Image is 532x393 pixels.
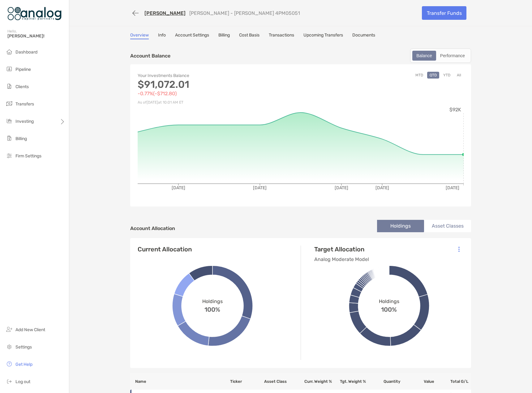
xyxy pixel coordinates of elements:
span: [PERSON_NAME]! [7,33,65,39]
img: add_new_client icon [6,326,13,333]
p: -0.77% ( -$712.80 ) [138,90,301,97]
h4: Target Allocation [314,246,369,253]
th: Name [130,373,230,390]
tspan: [DATE] [375,185,389,190]
th: Quantity [366,373,400,390]
th: Tgt. Weight % [332,373,366,390]
img: logout icon [6,378,13,385]
tspan: [DATE] [335,185,348,190]
span: Pipeline [15,67,31,72]
p: Analog Moderate Model [314,255,369,263]
p: Account Balance [130,52,170,60]
th: Ticker [230,373,264,390]
span: Holdings [202,298,223,304]
a: Documents [352,32,375,39]
a: Cost Basis [239,32,260,39]
img: dashboard icon [6,48,13,55]
span: Log out [15,379,30,384]
span: Holdings [379,298,399,304]
h4: Current Allocation [138,246,192,253]
button: YTD [441,72,453,79]
div: Balance [413,51,435,60]
span: Dashboard [15,49,37,55]
img: investing icon [6,117,13,125]
span: 100% [204,304,220,313]
img: Zoe Logo [7,2,62,25]
a: Billing [218,32,230,39]
a: Transfer Funds [422,6,466,20]
li: Holdings [377,220,424,232]
img: Icon List Menu [458,246,460,252]
div: segmented control [410,49,471,63]
th: Value [401,373,435,390]
span: Billing [15,136,27,141]
th: Asset Class [264,373,298,390]
tspan: $92K [449,107,461,113]
th: Curr. Weight % [298,373,332,390]
tspan: [DATE] [253,185,267,190]
button: All [454,72,464,79]
img: pipeline icon [6,65,13,73]
li: Asset Classes [424,220,471,232]
button: QTD [427,72,439,79]
span: Settings [15,344,32,350]
span: Firm Settings [15,153,41,159]
a: Account Settings [175,32,209,39]
a: Overview [130,32,149,39]
h4: Account Allocation [130,225,175,231]
span: Add New Client [15,327,45,332]
p: As of [DATE] at 10:01 AM ET [138,99,301,106]
tspan: [DATE] [172,185,185,190]
button: MTD [413,72,426,79]
div: Performance [437,51,468,60]
span: Get Help [15,362,32,367]
th: Total G/L [435,373,471,390]
p: [PERSON_NAME] - [PERSON_NAME] 4PM05051 [189,10,300,16]
a: [PERSON_NAME] [144,10,186,16]
span: Clients [15,84,29,89]
img: billing icon [6,135,13,142]
span: Investing [15,119,34,124]
img: settings icon [6,343,13,350]
p: Your Investments Balance [138,72,301,79]
img: firm-settings icon [6,152,13,159]
a: Transactions [269,32,294,39]
span: 100% [381,304,397,313]
a: Info [158,32,166,39]
a: Upcoming Transfers [303,32,343,39]
img: transfers icon [6,100,13,107]
p: $91,072.01 [138,81,301,88]
tspan: [DATE] [446,185,459,190]
img: clients icon [6,83,13,90]
img: get-help icon [6,360,13,368]
span: Transfers [15,101,34,107]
